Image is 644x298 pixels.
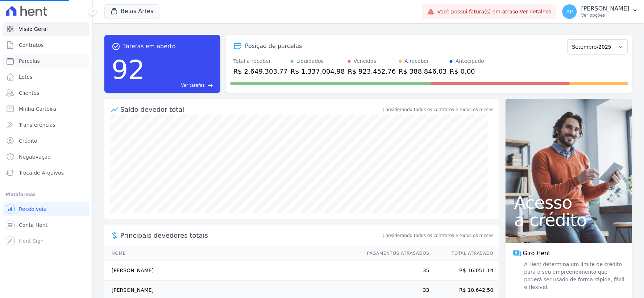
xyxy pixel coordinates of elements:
span: Crédito [19,137,37,144]
div: R$ 923.452,76 [348,66,396,76]
span: Acesso [514,194,624,211]
a: Lotes [3,70,90,84]
a: Negativação [3,150,90,164]
div: Posição de parcelas [245,42,302,50]
div: Considerando todos os contratos e todos os meses [383,106,494,113]
span: AP [566,9,573,14]
div: A receber [405,57,429,65]
a: Transferências [3,118,90,132]
div: Antecipado [456,57,484,65]
span: east [208,83,213,88]
div: 92 [112,51,145,89]
a: Minha Carteira [3,102,90,116]
a: Clientes [3,86,90,100]
a: Conta Hent [3,218,90,232]
span: Considerando todos os contratos e todos os meses [383,232,494,239]
span: A Hent determina um limite de crédito para o seu empreendimento que poderá ser usado de forma ráp... [523,261,625,291]
div: Total a receber [233,57,288,65]
span: Negativação [19,153,51,160]
span: task_alt [112,42,120,51]
span: Clientes [19,89,39,97]
button: AP [PERSON_NAME] Ver opções [557,1,644,22]
a: Ver detalhes [520,9,552,15]
p: Ver opções [581,12,630,18]
span: Ver tarefas [181,82,205,89]
a: Contratos [3,38,90,52]
span: Você possui fatura(s) em atraso. [437,8,552,16]
span: Minha Carteira [19,105,56,113]
span: Giro Hent [523,249,550,258]
span: Principais devedores totais [120,230,381,240]
div: Vencidos [354,57,376,65]
a: Ver tarefas east [148,82,213,89]
span: a crédito [514,211,624,229]
th: Nome [104,246,360,261]
p: [PERSON_NAME] [581,5,630,12]
span: Lotes [19,73,33,81]
span: Conta Hent [19,221,47,229]
a: Crédito [3,134,90,148]
th: Total Atrasado [430,246,499,261]
span: Recebíveis [19,205,46,213]
div: Saldo devedor total [120,105,381,114]
span: Parcelas [19,57,40,65]
button: Belas Artes [104,4,159,18]
a: Parcelas [3,54,90,68]
div: R$ 0,00 [450,66,484,76]
span: Visão Geral [19,25,48,33]
span: Contratos [19,41,43,49]
div: Plataformas [6,190,87,199]
span: Troca de Arquivos [19,169,64,176]
td: R$ 16.051,14 [430,261,499,281]
div: R$ 388.846,03 [399,66,447,76]
div: R$ 2.649.303,77 [233,66,288,76]
span: Transferências [19,121,55,128]
a: Recebíveis [3,202,90,216]
a: Visão Geral [3,22,90,36]
th: Pagamentos Atrasados [360,246,430,261]
td: [PERSON_NAME] [104,261,360,281]
div: Liquidados [296,57,324,65]
a: Troca de Arquivos [3,166,90,180]
td: 35 [360,261,430,281]
div: R$ 1.337.004,98 [291,66,345,76]
span: Tarefas em aberto [123,42,176,51]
